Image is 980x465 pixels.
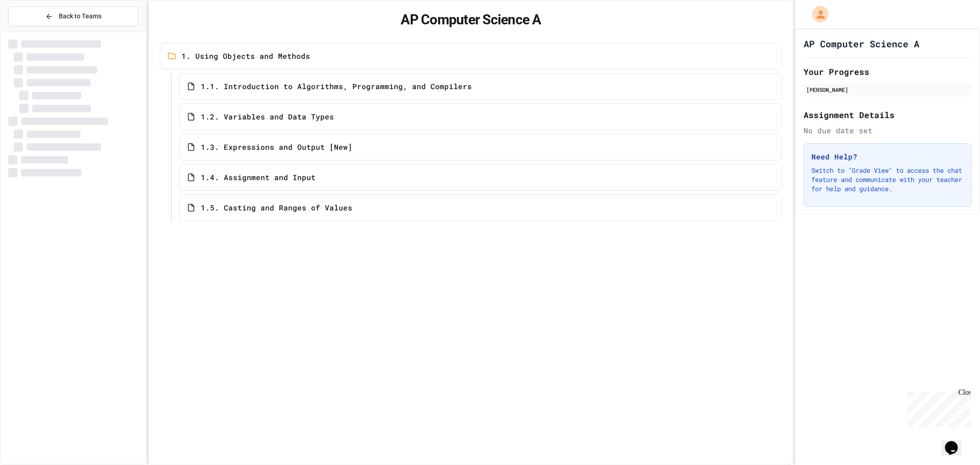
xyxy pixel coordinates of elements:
span: Back to Teams [59,11,102,21]
div: No due date set [804,125,972,136]
a: 1.4. Assignment and Input [179,164,782,191]
span: 1.2. Variables and Data Types [201,111,334,122]
a: 1.5. Casting and Ranges of Values [179,194,782,221]
span: 1.3. Expressions and Output [New] [201,142,352,153]
h3: Need Help? [811,151,964,162]
div: My Account [803,4,831,25]
a: 1.2. Variables and Data Types [179,103,782,130]
a: 1.1. Introduction to Algorithms, Programming, and Compilers [179,73,782,100]
h1: AP Computer Science A [804,37,919,50]
div: [PERSON_NAME] [806,85,969,94]
iframe: chat widget [941,428,971,456]
h1: AP Computer Science A [160,11,782,28]
h2: Assignment Details [804,108,972,121]
div: Chat with us now!Close [4,4,63,58]
iframe: chat widget [904,388,971,427]
a: 1.3. Expressions and Output [New] [179,134,782,160]
span: 1.1. Introduction to Algorithms, Programming, and Compilers [201,81,472,92]
span: 1. Using Objects and Methods [181,51,310,62]
span: 1.5. Casting and Ranges of Values [201,202,352,213]
span: 1.4. Assignment and Input [201,172,316,183]
button: Back to Teams [8,6,138,26]
p: Switch to "Grade View" to access the chat feature and communicate with your teacher for help and ... [811,166,964,193]
h2: Your Progress [804,65,972,78]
